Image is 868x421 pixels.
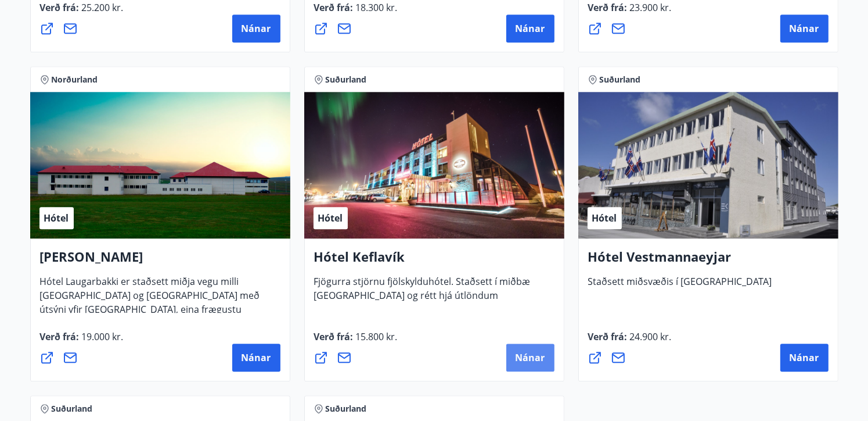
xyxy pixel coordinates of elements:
span: Fjögurra stjörnu fjölskylduhótel. Staðsett í miðbæ [GEOGRAPHIC_DATA] og rétt hjá útlöndum [314,275,531,311]
span: Hótel [592,212,617,224]
button: Nánar [232,15,280,42]
h4: Hótel Vestmannaeyjar [588,248,829,274]
span: Verð frá : [588,1,672,23]
span: Verð frá : [40,1,124,23]
span: 15.800 kr. [354,330,398,343]
h4: [PERSON_NAME] [40,248,280,274]
span: Nánar [242,22,271,35]
span: Hótel [44,212,69,224]
span: Norðurland [52,74,98,85]
button: Nánar [780,15,829,42]
span: 24.900 kr. [628,330,672,343]
span: Suðurland [326,74,367,85]
span: Suðurland [52,403,93,415]
span: Verð frá : [40,330,124,352]
h4: Hótel Keflavík [314,248,554,274]
span: Nánar [790,351,819,364]
span: 23.900 kr. [628,1,672,14]
button: Nánar [506,15,554,42]
span: Verð frá : [588,330,672,352]
span: Nánar [790,22,819,35]
span: Nánar [516,351,545,364]
span: 19.000 kr. [80,330,124,343]
button: Nánar [506,344,554,372]
span: Hótel Laugarbakki er staðsett miðja vegu milli [GEOGRAPHIC_DATA] og [GEOGRAPHIC_DATA] með útsýni ... [40,275,260,339]
span: Verð frá : [314,1,398,23]
span: 25.200 kr. [80,1,124,14]
span: Hótel [318,212,343,224]
span: Suðurland [326,403,367,415]
span: Verð frá : [314,330,398,352]
button: Nánar [780,344,829,372]
span: Suðurland [600,74,641,85]
button: Nánar [232,344,280,372]
span: Staðsett miðsvæðis í [GEOGRAPHIC_DATA] [588,275,772,297]
span: Nánar [242,351,271,364]
span: 18.300 kr. [354,1,398,14]
span: Nánar [516,22,545,35]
